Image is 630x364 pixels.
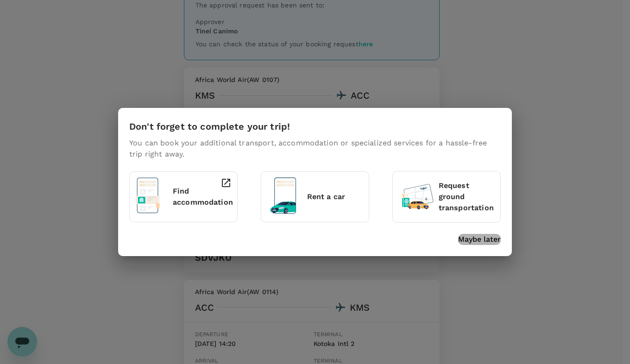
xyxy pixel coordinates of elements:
p: Request ground transportation [439,180,495,213]
p: Rent a car [307,191,363,202]
p: Find accommodation [173,186,233,208]
h6: Don't forget to complete your trip! [129,119,290,134]
p: You can book your additional transport, accommodation or specialized services for a hassle-free t... [129,138,501,160]
button: Maybe later [458,234,501,245]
